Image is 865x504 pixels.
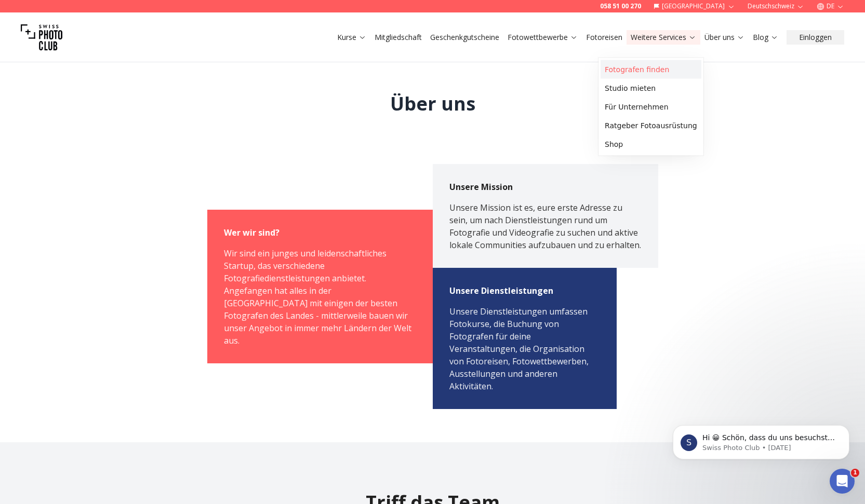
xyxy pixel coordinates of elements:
a: Für Unternehmen [601,98,701,116]
a: Kurse [337,32,366,43]
a: Fotografen finden [601,60,701,79]
button: Einloggen [787,30,844,45]
button: Kurse [333,30,370,45]
button: Geschenkgutscheine [426,30,503,45]
button: Weitere Services [627,30,700,45]
span: Unsere Mission ist es, eure erste Adresse zu sein, um nach Dienstleistungen rund um Fotografie un... [449,202,641,251]
a: Shop [601,135,701,154]
h2: Unsere Dienstleistungen [449,284,600,297]
a: Mitgliedschaft [375,32,422,43]
button: Mitgliedschaft [370,30,426,45]
button: Fotoreisen [582,30,627,45]
a: Blog [753,32,778,43]
a: Ratgeber Fotoausrüstung [601,116,701,135]
h2: Wer wir sind? [224,226,416,239]
img: Swiss photo club [21,17,62,58]
a: Fotoreisen [586,32,622,43]
iframe: Intercom notifications message [657,403,865,476]
span: 1 [851,469,859,477]
h1: Über uns [390,93,475,114]
a: 058 51 00 270 [600,2,641,10]
h2: Unsere Mission [449,181,642,193]
a: Geschenkgutscheine [430,32,499,43]
iframe: Intercom live chat [830,469,855,494]
a: Studio mieten [601,79,701,98]
a: Weitere Services [631,32,696,43]
span: Unsere Dienstleistungen umfassen Fotokurse, die Buchung von Fotografen für deine Veranstaltungen,... [449,306,589,392]
button: Blog [749,30,782,45]
button: Über uns [700,30,749,45]
a: Über uns [704,32,744,43]
span: Wir sind ein junges und leidenschaftliches Startup, das verschiedene Fotografiedienstleistungen a... [224,248,411,346]
button: Fotowettbewerbe [503,30,582,45]
a: Fotowettbewerbe [508,32,578,43]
